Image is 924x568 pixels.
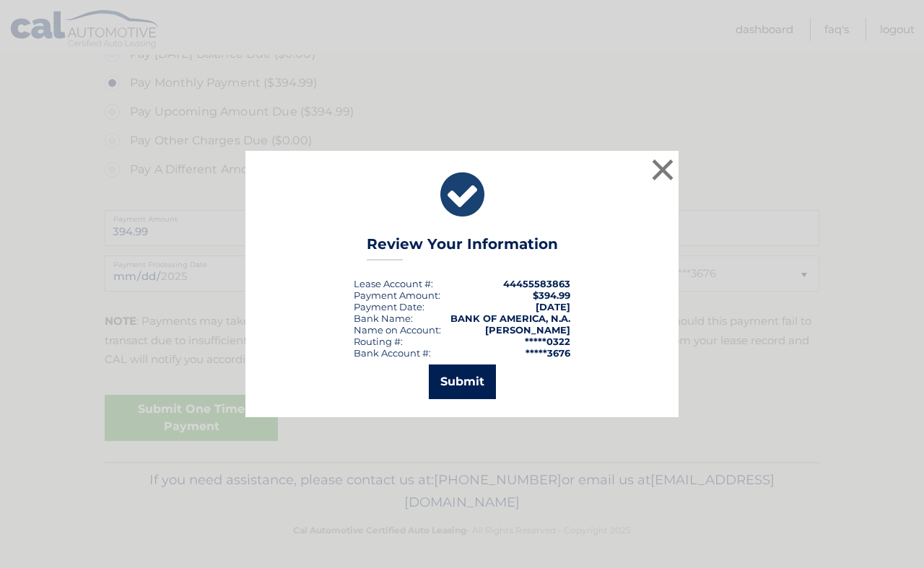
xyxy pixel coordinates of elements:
button: Submit [429,364,496,399]
div: Routing #: [354,336,403,347]
strong: 44455583863 [503,278,570,289]
div: : [354,301,424,313]
span: $394.99 [533,289,570,301]
span: Payment Date [354,301,422,313]
div: Name on Account: [354,324,441,336]
strong: BANK OF AMERICA, N.A. [450,313,570,324]
div: Bank Account #: [354,347,431,359]
h3: Review Your Information [367,235,558,261]
div: Lease Account #: [354,278,433,289]
div: Bank Name: [354,313,413,324]
button: × [648,155,677,184]
span: [DATE] [536,301,570,313]
div: Payment Amount: [354,289,440,301]
strong: [PERSON_NAME] [485,324,570,336]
